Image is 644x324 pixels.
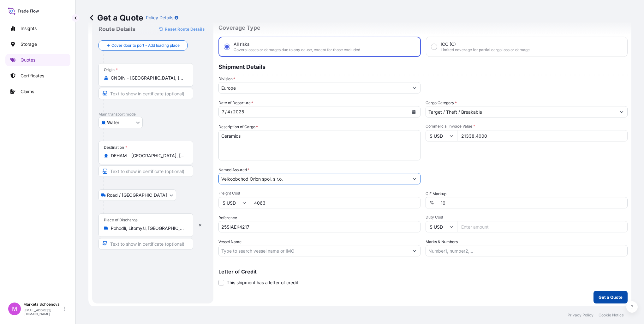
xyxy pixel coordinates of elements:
div: / [231,108,232,116]
button: Calendar [409,107,419,117]
div: Place of Discharge [104,218,138,223]
input: ICC (C)Limited coverage for partial cargo loss or damage [431,44,437,50]
input: All risksCovers losses or damages due to any cause, except for those excluded [224,44,230,50]
span: Road / [GEOGRAPHIC_DATA] [107,192,167,198]
span: Cover door to port - Add loading place [111,42,180,49]
button: Show suggestions [409,82,420,93]
a: Cookie Notice [599,313,624,318]
p: Certificates [21,73,44,79]
button: Select transport [98,189,176,201]
label: CIF Markup [426,191,446,197]
p: Insights [21,25,37,32]
div: % [426,197,438,208]
input: Enter amount [250,197,420,208]
a: Claims [5,85,70,98]
input: Number1, number2,... [426,245,628,256]
button: Show suggestions [409,245,420,256]
input: Full name [219,173,409,184]
label: Reference [218,215,237,221]
input: Text to appear on certificate [98,165,193,177]
input: Text to appear on certificate [98,88,193,99]
button: Select transport [98,117,143,128]
span: M [12,306,17,312]
a: Quotes [5,54,70,66]
div: year, [232,108,245,116]
a: Privacy Policy [568,313,593,318]
span: Covers losses or damages due to any cause, except for those excluded [234,47,360,52]
span: Water [107,119,119,126]
p: Shipment Details [218,57,628,76]
p: Get a Quote [88,13,143,23]
input: Text to appear on certificate [98,238,193,249]
a: Certificates [5,69,70,82]
label: Division [218,76,235,82]
div: / [225,108,227,116]
p: Policy Details [146,15,173,21]
input: Type amount [457,130,628,141]
a: Storage [5,38,70,51]
span: ICC (C) [441,41,456,47]
span: Duty Cost [426,215,628,220]
input: Type to search division [219,82,409,93]
label: Marks & Numbers [426,239,458,245]
span: All risks [234,41,249,47]
div: month, [221,108,225,116]
div: Origin [104,67,118,72]
label: Vessel Name [218,239,241,245]
input: Enter percentage [438,197,628,208]
p: Quotes [21,57,35,63]
div: day, [227,108,231,116]
p: Marketa Schoenova [23,302,63,307]
input: Select a commodity type [426,106,616,117]
span: Freight Cost [218,191,420,196]
a: Insights [5,22,70,35]
button: Show suggestions [616,106,627,117]
button: Show suggestions [409,173,420,184]
div: Destination [104,145,127,150]
input: Your internal reference [218,221,420,232]
span: Date of Departure [218,100,253,106]
span: This shipment has a letter of credit [227,279,298,286]
p: [EMAIL_ADDRESS][DOMAIN_NAME] [23,308,63,316]
p: Claims [21,88,34,95]
input: Origin [111,75,185,81]
input: Destination [111,153,185,159]
input: Enter amount [457,221,628,232]
p: Letter of Credit [218,269,628,274]
label: Description of Cargo [218,124,258,130]
input: Place of Discharge [111,225,185,231]
p: Main transport mode [98,112,207,117]
button: Cover door to port - Add loading place [98,40,188,51]
label: Cargo Category [426,100,457,106]
label: Named Assured [218,167,249,173]
span: Commercial Invoice Value [426,124,628,129]
button: Get a Quote [593,291,628,303]
input: Type to search vessel name or IMO [219,245,409,256]
span: Limited coverage for partial cargo loss or damage [441,47,530,52]
p: Get a Quote [599,294,623,300]
p: Storage [21,41,37,47]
